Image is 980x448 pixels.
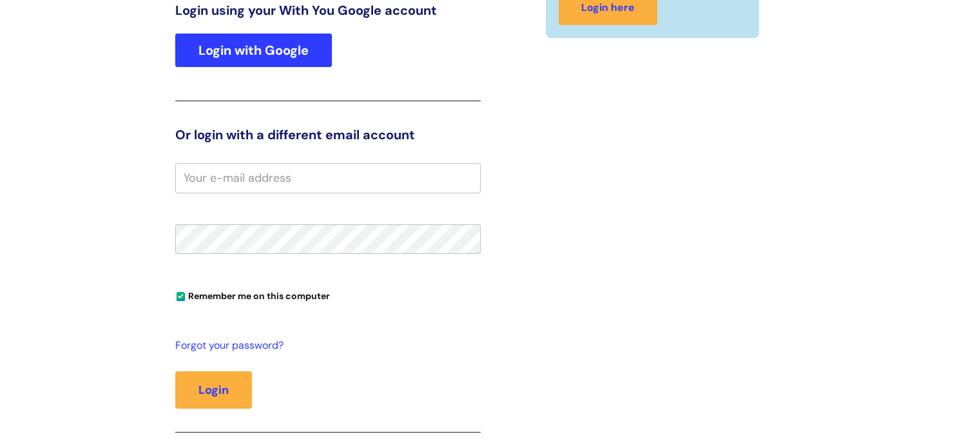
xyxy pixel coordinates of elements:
[177,293,185,301] input: Remember me on this computer
[175,287,330,302] label: Remember me on this computer
[175,163,481,193] input: Your e-mail address
[175,285,481,306] div: You can uncheck this option if you're logging in from a shared device
[175,127,481,142] h3: Or login with a different email account
[175,3,481,18] h3: Login using your With You Google account
[175,336,474,355] a: Forgot your password?
[175,371,252,409] button: Login
[175,34,332,67] a: Login with Google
